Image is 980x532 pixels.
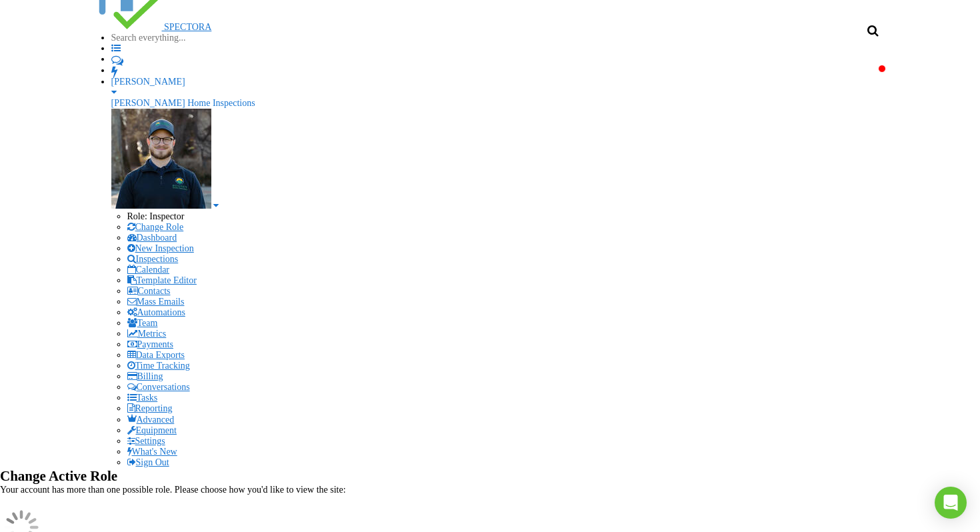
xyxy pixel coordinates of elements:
a: Team [127,318,158,328]
span: SPECTORA [164,22,211,32]
span: Role: Inspector [127,211,185,221]
a: Billing [127,371,163,381]
a: Advanced [127,415,175,425]
a: Time Tracking [127,361,190,371]
a: Inspections [127,254,179,264]
a: Data Exports [127,350,185,360]
a: Conversations [127,382,190,392]
input: Search everything... [111,33,224,43]
a: Template Editor [127,275,197,285]
a: Tasks [127,393,158,403]
div: Open Intercom Messenger [935,487,967,519]
img: spectora_profile_pic.jpg [111,109,211,209]
a: Settings [127,436,165,446]
a: Change Role [127,222,184,232]
a: Equipment [127,425,177,435]
a: Automations [127,307,185,317]
a: Reporting [127,403,173,413]
div: Rooney Home Inspections [111,98,885,109]
a: Calendar [127,265,170,275]
a: Mass Emails [127,297,185,307]
a: New Inspection [127,243,194,253]
a: What's New [127,447,177,457]
a: SPECTORA [95,22,212,32]
a: Sign Out [127,457,169,467]
a: Contacts [127,286,171,296]
div: [PERSON_NAME] [111,77,885,87]
a: Payments [127,339,173,349]
a: Dashboard [127,233,177,243]
a: Metrics [127,329,167,339]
